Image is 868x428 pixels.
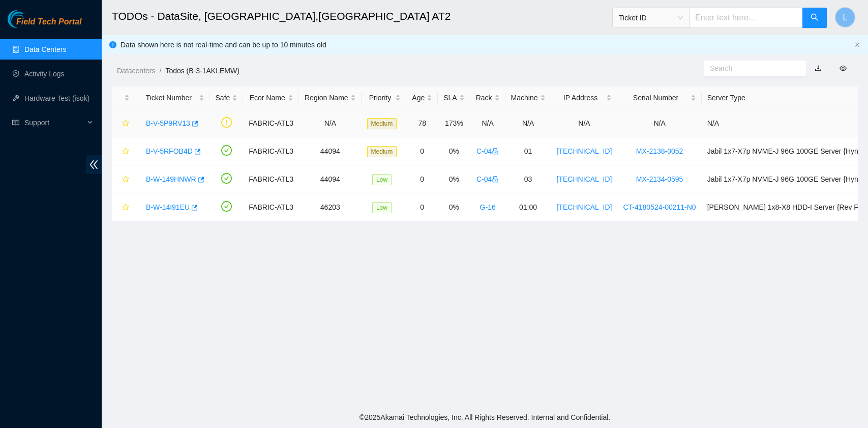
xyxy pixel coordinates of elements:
td: 173% [438,109,470,137]
a: [TECHNICAL_ID] [557,175,612,183]
button: search [802,8,827,28]
a: C-04lock [476,175,499,183]
a: Akamai TechnologiesField Tech Portal [8,18,81,32]
td: 03 [505,165,551,193]
span: double-left [86,155,102,174]
span: Low [372,202,392,213]
span: Medium [367,118,397,129]
button: star [117,171,130,187]
footer: © 2025 Akamai Technologies, Inc. All Rights Reserved. Internal and Confidential. [102,407,868,428]
span: L [843,11,848,24]
input: Enter text here... [689,8,803,28]
a: G-16 [480,203,496,211]
td: N/A [470,109,505,137]
span: star [122,120,129,128]
input: Search [710,63,792,74]
td: 44094 [299,137,362,165]
td: N/A [551,109,618,137]
span: check-circle [221,201,232,212]
td: 46203 [299,193,362,221]
span: Low [372,174,392,185]
td: 0% [438,165,470,193]
td: 0% [438,137,470,165]
span: check-circle [221,173,232,184]
button: star [117,115,130,131]
span: / [159,67,161,75]
a: MX-2138-0052 [636,147,683,155]
span: Support [24,112,84,133]
span: lock [492,148,499,155]
td: FABRIC-ATL3 [243,165,299,193]
span: star [122,176,129,184]
span: Medium [367,146,397,157]
td: 01 [505,137,551,165]
td: 0 [406,193,438,221]
span: Ticket ID [619,10,683,25]
span: read [12,119,19,126]
span: eye [840,65,847,72]
a: B-V-5P9RV13 [146,119,190,127]
button: star [117,199,130,215]
span: star [122,204,129,212]
a: Data Centers [24,45,66,53]
span: lock [492,176,499,183]
td: 0% [438,193,470,221]
td: 0 [406,165,438,193]
td: 78 [406,109,438,137]
td: N/A [505,109,551,137]
td: 0 [406,137,438,165]
td: FABRIC-ATL3 [243,109,299,137]
a: C-04lock [476,147,499,155]
td: 44094 [299,165,362,193]
a: B-V-5RFOB4D [146,147,193,155]
a: [TECHNICAL_ID] [557,147,612,155]
span: check-circle [221,145,232,156]
a: B-W-14I91EU [146,203,190,211]
td: N/A [617,109,701,137]
span: star [122,148,129,156]
a: MX-2134-0595 [636,175,683,183]
a: [TECHNICAL_ID] [557,203,612,211]
a: Hardware Test (isok) [24,94,89,102]
td: N/A [299,109,362,137]
span: search [811,13,819,23]
a: Todos (B-3-1AKLEMW) [165,67,239,75]
button: download [807,60,829,76]
img: Akamai Technologies [8,10,51,28]
span: Field Tech Portal [16,17,81,27]
td: FABRIC-ATL3 [243,137,299,165]
button: star [117,143,130,159]
button: close [854,42,860,48]
span: exclamation-circle [221,117,232,128]
a: download [815,64,822,72]
a: CT-4180524-00211-N0 [623,203,696,211]
a: Datacenters [117,67,155,75]
a: B-W-149HNWR [146,175,196,183]
a: Activity Logs [24,70,65,78]
td: 01:00 [505,193,551,221]
button: L [835,7,855,27]
td: FABRIC-ATL3 [243,193,299,221]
